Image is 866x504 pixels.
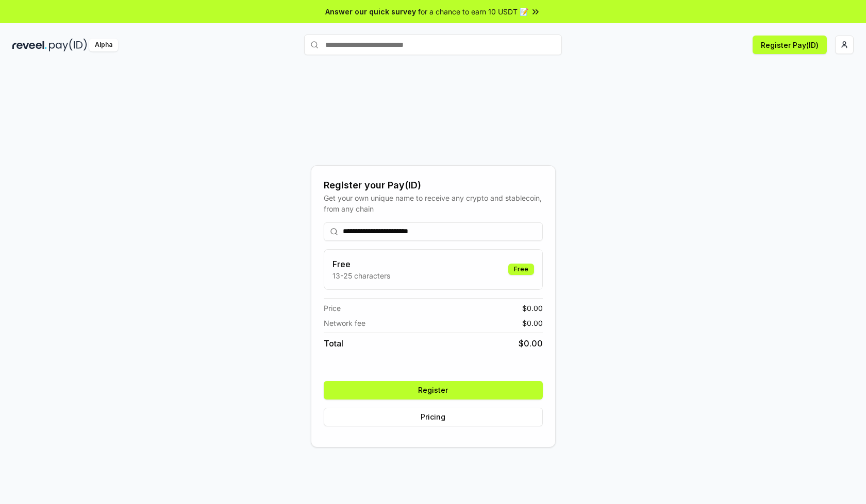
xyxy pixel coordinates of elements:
img: pay_id [49,39,87,51]
span: $ 0.00 [522,303,543,314]
div: Alpha [89,39,118,51]
span: Answer our quick survey [325,6,416,17]
div: Get your own unique name to receive any crypto and stablecoin, from any chain [324,193,543,214]
span: Total [324,337,343,350]
h3: Free [332,258,390,270]
button: Pricing [324,408,543,426]
div: Free [508,264,534,275]
span: Price [324,303,341,314]
button: Register [324,381,543,399]
span: for a chance to earn 10 USDT 📝 [418,6,528,17]
span: Network fee [324,318,365,328]
img: reveel_dark [12,39,47,51]
div: Register your Pay(ID) [324,178,543,193]
button: Register Pay(ID) [753,36,827,54]
p: 13-25 characters [332,270,390,281]
span: $ 0.00 [522,318,543,328]
span: $ 0.00 [519,337,543,350]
